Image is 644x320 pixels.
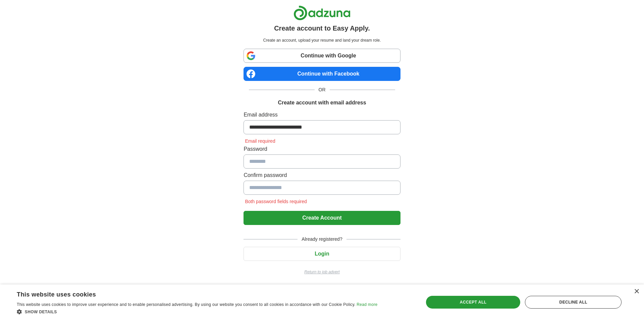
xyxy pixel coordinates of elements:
p: Create an account, upload your resume and land your dream role. [245,37,399,43]
img: Adzuna logo [293,5,351,20]
span: OR [315,86,330,93]
label: Confirm password [244,171,400,179]
span: This website uses cookies to improve user experience and to enable personalised advertising. By u... [17,302,356,307]
div: This website uses cookies [17,288,361,299]
div: Decline all [525,296,622,309]
div: Accept all [426,296,521,309]
a: Continue with Facebook [244,67,400,81]
label: Email address [244,111,400,119]
a: Read more, opens a new window [357,302,377,307]
a: Login [244,251,400,257]
div: Close [634,289,639,294]
span: Email required [244,138,276,144]
span: Show details [25,310,57,314]
div: Show details [17,308,377,315]
h1: Create account with email address [278,99,366,107]
button: Login [244,247,400,261]
h1: Create account to Easy Apply. [274,23,370,33]
button: Create Account [244,211,400,225]
a: Return to job advert [244,269,400,275]
span: Already registered? [298,236,346,243]
label: Password [244,145,400,153]
a: Continue with Google [244,49,400,63]
span: Both password fields required [244,199,308,204]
